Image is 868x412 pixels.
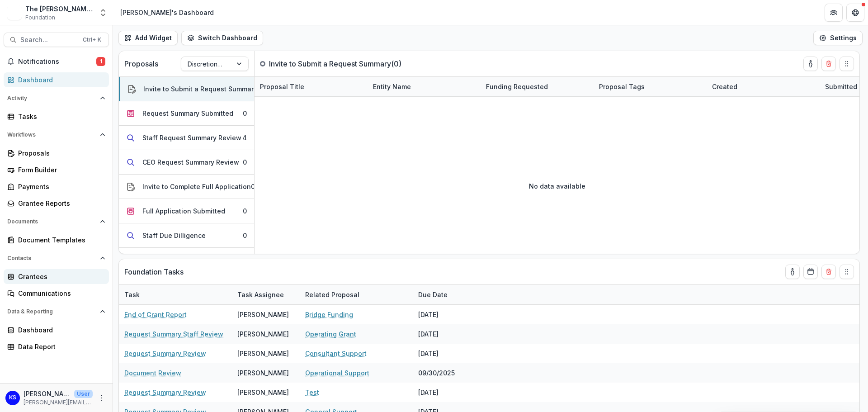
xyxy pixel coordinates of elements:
button: Switch Dashboard [181,31,263,45]
div: [DATE] [413,344,481,363]
a: Dashboard [4,72,109,87]
button: Notifications1 [4,54,109,69]
div: Related Proposal [300,290,365,299]
div: Full Application Submitted [142,206,225,216]
a: End of Grant Report [124,310,187,319]
div: Related Proposal [300,285,413,304]
div: Proposal Title [255,82,310,91]
div: [PERSON_NAME]'s Dashboard [120,8,214,17]
button: toggle-assigned-to-me [803,57,818,71]
div: Task Assignee [232,285,300,304]
div: Due Date [413,285,481,304]
a: Test [305,388,319,397]
button: Search... [4,33,109,47]
p: [PERSON_NAME][EMAIL_ADDRESS][DOMAIN_NAME] [24,398,93,407]
div: Document Templates [18,235,102,245]
a: Tasks [4,109,109,124]
a: Request Summary Staff Review [124,329,223,339]
div: Staff Due Dilligence [142,231,206,240]
button: Full Application Submitted0 [119,199,254,223]
span: Activity [7,95,96,101]
button: Open Data & Reporting [4,304,109,319]
a: Communications [4,286,109,301]
span: Data & Reporting [7,308,96,315]
span: Documents [7,218,96,225]
div: Created [707,82,743,91]
div: Proposal Tags [594,82,650,91]
button: More [96,393,107,403]
div: Created [707,77,820,96]
span: Foundation [25,14,55,22]
div: Invite to Complete Full Application [142,182,251,191]
p: [PERSON_NAME] [24,389,71,398]
button: Staff Due Dilligence0 [119,223,254,248]
button: Open entity switcher [97,4,109,22]
div: [PERSON_NAME] [237,388,289,397]
div: Task [119,290,145,299]
a: Operating Grant [305,329,356,339]
p: Foundation Tasks [124,266,184,277]
div: Task Assignee [232,290,289,299]
button: Drag [840,265,854,279]
div: Task [119,285,232,304]
button: Invite to Submit a Request Summary0 [119,77,254,101]
p: Proposals [124,58,158,69]
div: Staff Request Summary Review [142,133,241,142]
button: CEO Request Summary Review0 [119,150,254,175]
div: Funding Requested [481,77,594,96]
button: Calendar [803,265,818,279]
button: Open Workflows [4,128,109,142]
div: Request Summary Submitted [142,109,233,118]
a: Payments [4,179,109,194]
button: Open Contacts [4,251,109,265]
a: Document Templates [4,232,109,247]
div: Proposal Title [255,77,368,96]
p: Invite to Submit a Request Summary ( 0 ) [269,58,401,69]
a: Bridge Funding [305,310,353,319]
div: Proposal Tags [594,77,707,96]
span: 1 [96,57,105,66]
div: 0 [243,109,247,118]
div: Data Report [18,342,102,351]
button: Request Summary Submitted0 [119,101,254,126]
div: Funding Requested [481,82,553,91]
a: Data Report [4,339,109,354]
div: [PERSON_NAME] [237,329,289,339]
button: Open Documents [4,214,109,229]
div: 4 [242,133,247,142]
span: Workflows [7,132,96,138]
button: Invite to Complete Full Application0 [119,175,254,199]
a: Grantee Reports [4,196,109,211]
button: Delete card [821,265,836,279]
div: [PERSON_NAME] [237,310,289,319]
button: Open Activity [4,91,109,105]
div: 0 [243,157,247,167]
button: toggle-assigned-to-me [785,265,800,279]
button: Get Help [846,4,864,22]
button: Staff Request Summary Review4 [119,126,254,150]
a: Request Summary Review [124,388,206,397]
div: Entity Name [368,82,416,91]
div: Tasks [18,112,102,121]
div: Entity Name [368,77,481,96]
a: Request Summary Review [124,349,206,358]
div: [DATE] [413,324,481,344]
div: Communications [18,289,102,298]
div: Grantee Reports [18,199,102,208]
span: Search... [20,36,77,44]
div: 0 [243,231,247,240]
span: Contacts [7,255,96,261]
div: Grantees [18,272,102,281]
div: The [PERSON_NAME] Foundation Workflow Sandbox [25,4,93,14]
p: User [74,390,93,398]
div: Proposals [18,148,102,158]
button: Settings [813,31,863,45]
div: 0 [243,206,247,216]
a: Grantees [4,269,109,284]
nav: breadcrumb [117,6,217,19]
div: [DATE] [413,383,481,402]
